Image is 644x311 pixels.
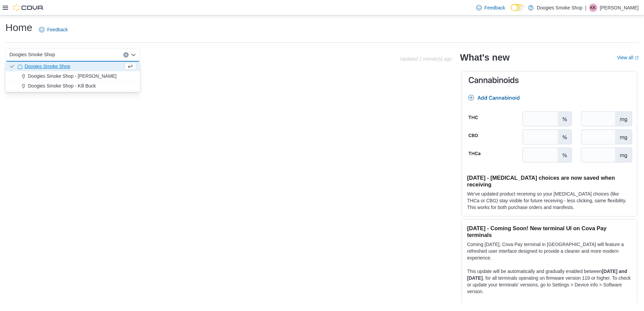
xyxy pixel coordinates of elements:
[467,268,632,295] p: This update will be automatically and gradually enabled between , for all terminals operating on ...
[5,21,32,34] h1: Home
[5,71,140,81] button: Doogies Smoke Shop - [PERSON_NAME]
[47,26,68,33] span: Feedback
[511,4,525,11] input: Dark Mode
[28,73,117,79] span: Doogies Smoke Shop - [PERSON_NAME]
[131,52,136,58] button: Close list of options
[590,4,596,12] span: KK
[467,174,632,188] h3: [DATE] - [MEDICAL_DATA] choices are now saved when receiving
[635,56,639,60] svg: External link
[467,191,632,211] p: We've updated product receiving so your [MEDICAL_DATA] choices (like THCa or CBG) stay visible fo...
[400,56,452,62] p: Updated 1 minute(s) ago
[585,4,586,12] p: |
[13,4,44,11] img: Cova
[484,4,505,11] span: Feedback
[589,4,597,12] div: Kandice Kawski
[600,4,639,12] p: [PERSON_NAME]
[25,63,70,70] span: Doogies Smoke Shop
[460,52,510,63] h2: What's new
[467,241,632,261] p: Coming [DATE], Cova Pay terminal in [GEOGRAPHIC_DATA] will feature a refreshed user interface des...
[9,50,55,59] span: Doogies Smoke Shop
[5,81,140,91] button: Doogies Smoke Shop - Kill Buck
[617,55,639,60] a: View allExternal link
[467,225,632,238] h3: [DATE] - Coming Soon! New terminal UI on Cova Pay terminals
[537,4,582,12] p: Doogies Smoke Shop
[28,82,96,89] span: Doogies Smoke Shop - Kill Buck
[36,23,70,36] a: Feedback
[123,52,129,58] button: Clear input
[5,62,140,71] button: Doogies Smoke Shop
[474,1,508,14] a: Feedback
[5,62,140,91] div: Choose from the following options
